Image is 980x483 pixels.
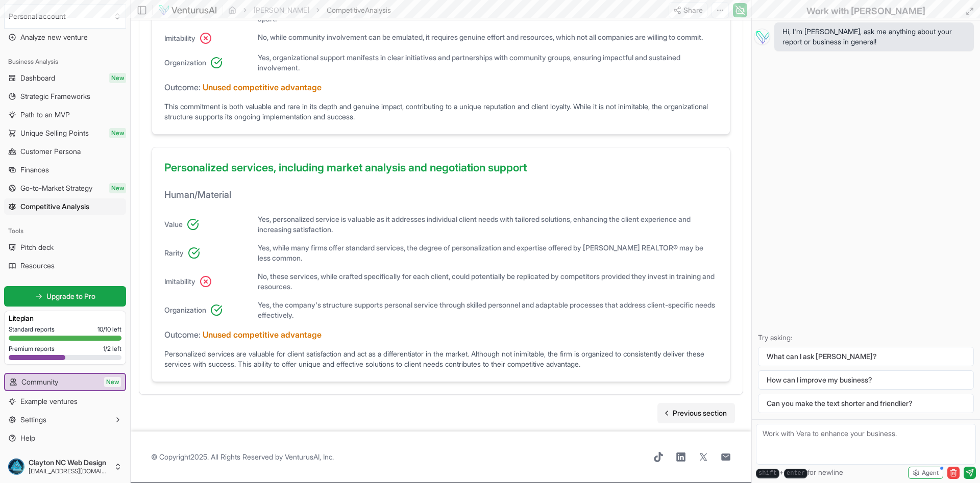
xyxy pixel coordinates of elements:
a: Customer Persona [4,143,126,160]
a: Pitch deck [4,239,126,256]
span: Hi, I'm [PERSON_NAME], ask me anything about your report or business in general! [782,27,966,47]
a: CommunityNew [5,374,125,390]
h3: Personalized services, including market analysis and negotiation support [164,160,718,180]
span: Yes, while many firms offer standard services, the degree of personalization and expertise offere... [258,243,718,263]
span: Unique Selling Points [20,128,89,138]
button: Settings [4,412,126,428]
span: Finances [20,165,49,175]
kbd: enter [784,469,807,478]
span: 1 / 2 left [103,345,121,353]
span: Premium reports [9,345,55,353]
span: Analyze new venture [20,32,88,42]
a: Path to an MVP [4,107,126,123]
span: Strategic Frameworks [20,91,90,101]
span: Standard reports [9,325,55,334]
span: Path to an MVP [20,110,70,120]
span: Organization [164,58,206,68]
div: This commitment is both valuable and rare in its depth and genuine impact, contributing to a uniq... [164,101,718,122]
div: Business Analysis [4,54,126,70]
a: Example ventures [4,393,126,410]
button: How can I improve my business? [758,370,974,390]
span: New [104,377,121,387]
span: Rarity [164,248,184,258]
a: Finances [4,162,126,178]
span: Unused competitive advantage [203,328,322,341]
a: Competitive Analysis [4,198,126,215]
span: New [109,183,126,193]
a: Analyze new venture [4,29,126,45]
span: © Copyright 2025 . All Rights Reserved by . [151,452,334,462]
button: Agent [908,467,943,479]
span: Settings [20,415,46,425]
span: Outcome: [164,81,201,93]
span: Imitability [164,276,195,287]
a: Upgrade to Pro [4,286,126,307]
span: New [109,128,126,138]
span: 10 / 10 left [97,325,121,334]
span: Resources [20,261,55,271]
span: Yes, the company's structure supports personal service through skilled personnel and adaptable pr... [258,300,718,320]
div: Personalized services are valuable for client satisfaction and act as a differentiator in the mar... [164,349,718,369]
img: ACg8ocKDe8A8DDFCgnA2fr4NCXpj1i2LcxXqYZ_1_u4FDY2P8dUnAco=s96-c [8,459,24,475]
span: Outcome: [164,328,201,341]
span: Imitability [164,33,195,43]
span: New [109,73,126,83]
span: Agent [922,469,939,477]
span: Help [20,433,35,443]
span: + for newline [756,467,843,478]
span: Go-to-Market Strategy [20,183,92,193]
p: Try asking: [758,333,974,343]
h3: Lite plan [9,313,121,323]
span: Previous section [673,408,727,418]
span: No, while community involvement can be emulated, it requires genuine effort and resources, which ... [258,32,718,44]
a: Strategic Frameworks [4,88,126,105]
span: Unused competitive advantage [203,81,322,93]
span: Organization [164,305,206,315]
span: Community [21,377,58,387]
span: Dashboard [20,73,55,83]
span: Pitch deck [20,242,54,252]
span: Clayton NC Web Design [29,458,110,467]
a: Go to previous page [657,403,735,423]
a: DashboardNew [4,70,126,86]
button: Clayton NC Web Design[EMAIL_ADDRESS][DOMAIN_NAME] [4,454,126,479]
span: Competitive Analysis [20,201,89,212]
span: No, these services, while crafted specifically for each client, could potentially be replicated b... [258,271,718,292]
kbd: shift [756,469,779,478]
a: Resources [4,258,126,274]
button: What can I ask [PERSON_NAME]? [758,347,974,366]
span: Example ventures [20,396,78,406]
span: Value [164,219,183,230]
span: [EMAIL_ADDRESS][DOMAIN_NAME] [29,467,110,475]
h4: Human/Material [164,188,718,210]
span: Upgrade to Pro [46,291,95,301]
span: Yes, personalized service is valuable as it addresses individual client needs with tailored solut... [258,214,718,235]
button: Can you make the text shorter and friendlier? [758,394,974,413]
div: Tools [4,223,126,239]
img: Vera [754,29,770,45]
span: Customer Persona [20,146,81,157]
a: VenturusAI, Inc [285,452,332,461]
span: Yes, organizational support manifests in clear initiatives and partnerships with community groups... [258,53,718,73]
nav: pagination [657,403,735,423]
a: Go-to-Market StrategyNew [4,180,126,196]
a: Unique Selling PointsNew [4,125,126,141]
a: Help [4,430,126,446]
